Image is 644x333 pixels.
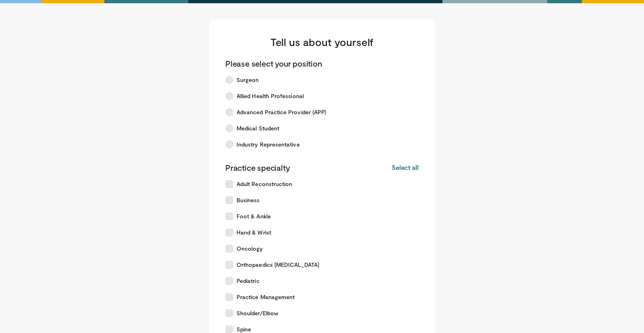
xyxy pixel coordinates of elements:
[237,76,259,84] span: Surgeon
[237,309,278,317] span: Shoulder/Elbow
[237,277,260,285] span: Pediatric
[225,58,322,69] p: Please select your position
[237,108,326,116] span: Advanced Practice Provider (APP)
[237,92,304,100] span: Allied Health Professional
[237,124,279,132] span: Medical Student
[237,140,300,149] span: Industry Representative
[237,228,271,237] span: Hand & Wrist
[237,212,271,220] span: Foot & Ankle
[237,180,292,188] span: Adult Reconstruction
[225,162,290,173] p: Practice specialty
[392,163,419,172] button: Select all
[237,293,295,301] span: Practice Management
[237,245,263,253] span: Oncology
[225,36,419,48] h3: Tell us about yourself
[237,196,260,204] span: Business
[237,261,319,269] span: Orthopaedics [MEDICAL_DATA]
